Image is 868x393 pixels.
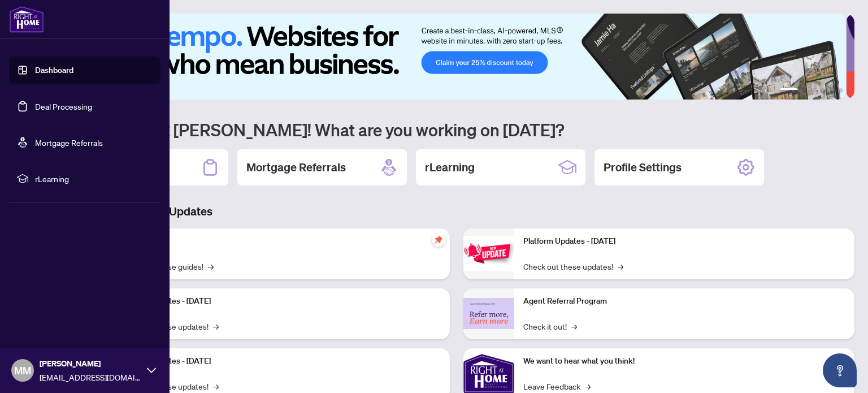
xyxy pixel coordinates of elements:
[9,6,44,33] img: logo
[523,235,845,248] p: Platform Updates - [DATE]
[35,101,92,111] a: Deal Processing
[40,357,141,370] span: [PERSON_NAME]
[523,260,623,273] a: Check out these updates!→
[208,260,214,273] span: →
[425,159,475,175] h2: rLearning
[821,88,825,93] button: 4
[14,362,31,378] span: MM
[59,14,846,100] img: Slide 0
[823,353,857,387] button: Open asap
[523,355,845,368] p: We want to hear what you think!
[35,137,103,148] a: Mortgage Referrals
[830,88,834,93] button: 5
[432,233,445,247] span: pushpin
[213,320,219,332] span: →
[618,260,623,273] span: →
[119,235,441,248] p: Self-Help
[59,204,854,219] h3: Brokerage & Industry Updates
[523,380,591,392] a: Leave Feedback→
[780,88,798,93] button: 1
[811,88,816,93] button: 3
[463,236,514,271] img: Platform Updates - June 23, 2025
[839,88,843,93] button: 6
[604,159,682,175] h2: Profile Settings
[523,295,845,308] p: Agent Referral Program
[59,119,854,140] h1: Welcome back [PERSON_NAME]! What are you working on [DATE]?
[213,380,219,392] span: →
[119,295,441,308] p: Platform Updates - [DATE]
[35,65,73,75] a: Dashboard
[523,320,577,332] a: Check it out!→
[802,88,807,93] button: 2
[40,371,141,383] span: [EMAIL_ADDRESS][DOMAIN_NAME]
[571,320,577,332] span: →
[463,298,514,329] img: Agent Referral Program
[246,159,346,175] h2: Mortgage Referrals
[585,380,591,392] span: →
[119,355,441,368] p: Platform Updates - [DATE]
[35,172,153,185] span: rLearning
